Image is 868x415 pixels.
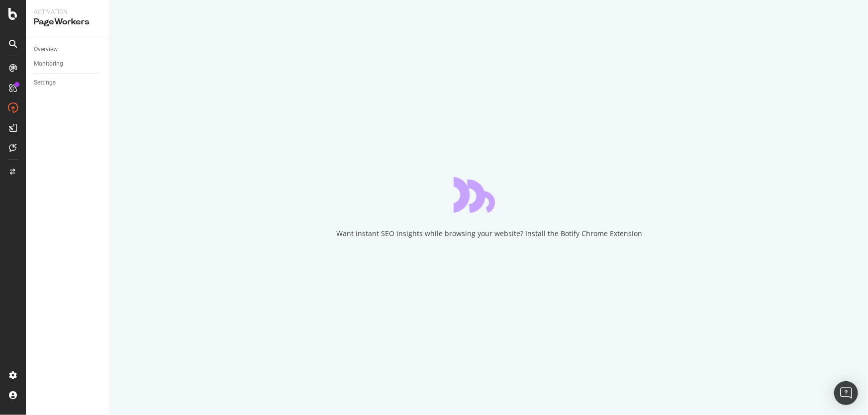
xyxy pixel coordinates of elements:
[34,78,103,88] a: Settings
[834,381,858,405] div: Open Intercom Messenger
[34,59,63,69] div: Monitoring
[34,44,103,55] a: Overview
[34,16,102,28] div: PageWorkers
[454,177,525,213] div: animation
[34,78,56,88] div: Settings
[336,229,642,239] div: Want instant SEO insights while browsing your website? Install the Botify Chrome Extension
[34,8,102,16] div: Activation
[34,44,58,55] div: Overview
[34,59,103,69] a: Monitoring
